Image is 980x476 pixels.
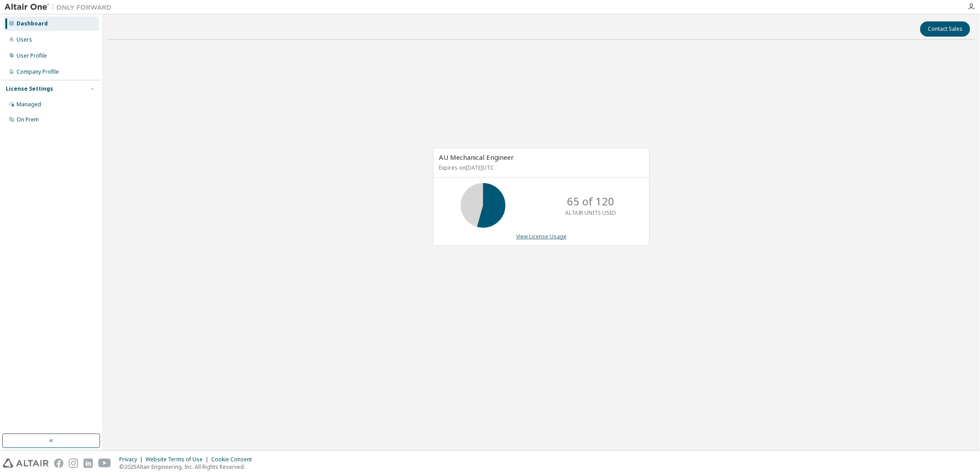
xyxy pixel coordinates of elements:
img: Altair One [4,3,116,12]
div: Website Terms of Use [146,456,211,463]
img: youtube.svg [98,459,111,468]
img: linkedin.svg [83,459,93,468]
div: Privacy [119,456,146,463]
p: Expires on [DATE] UTC [439,164,642,171]
img: facebook.svg [54,459,63,468]
button: Contact Sales [920,21,970,37]
img: instagram.svg [69,459,78,468]
span: AU Mechanical Engineer [439,153,514,162]
div: On Prem [17,116,39,123]
div: Company Profile [17,68,59,75]
div: Managed [17,101,41,108]
div: Cookie Consent [211,456,257,463]
div: Dashboard [17,20,48,27]
p: © 2025 Altair Engineering, Inc. All Rights Reserved. [119,463,257,471]
div: License Settings [6,85,53,92]
a: View License Usage [516,233,567,240]
img: altair_logo.svg [3,459,49,468]
div: Users [17,36,32,43]
p: ALTAIR UNITS USED [565,209,616,217]
p: 65 of 120 [567,194,614,209]
div: User Profile [17,52,47,59]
